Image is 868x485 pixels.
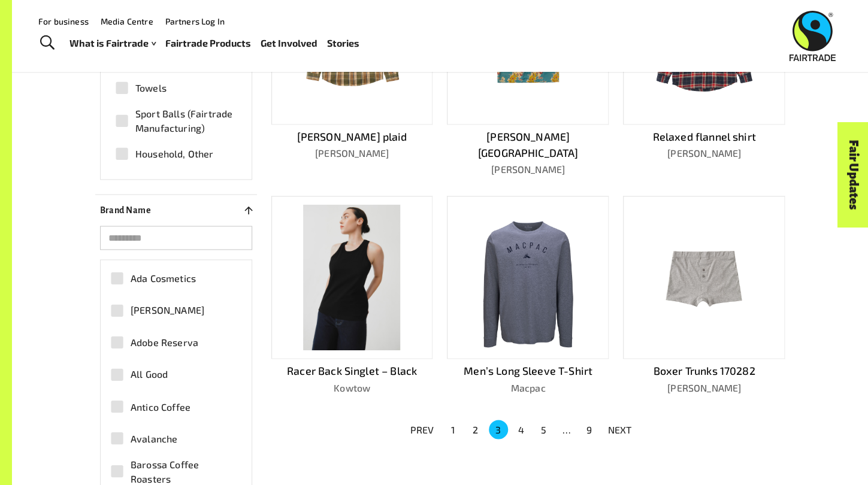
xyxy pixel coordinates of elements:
[271,196,433,395] a: Racer Back Singlet – BlackKowtow
[135,178,225,193] span: Duvets and Bedding
[327,35,359,52] a: Stories
[623,146,785,160] p: [PERSON_NAME]
[447,196,609,395] a: Men’s Long Sleeve T-ShirtMacpac
[32,28,62,58] a: Toggle Search
[135,107,235,135] span: Sport Balls (Fairtrade Manufacturing)
[512,420,531,439] button: Go to page 4
[131,303,204,317] span: [PERSON_NAME]
[403,419,441,440] button: PREV
[135,81,167,95] span: Towels
[271,363,433,379] p: Racer Back Singlet – Black
[100,203,152,217] p: Brand Name
[131,431,177,445] span: Avalanche
[489,420,508,439] button: page 3
[271,146,433,160] p: [PERSON_NAME]
[466,420,485,439] button: Go to page 2
[623,129,785,145] p: Relaxed flannel shirt
[447,162,609,177] p: [PERSON_NAME]
[534,420,554,439] button: Go to page 5
[165,35,251,52] a: Fairtrade Products
[69,35,156,52] a: What is Fairtrade
[608,422,632,436] p: NEXT
[135,147,213,161] span: Household, Other
[403,419,639,440] nav: pagination navigation
[131,399,190,414] span: Antico Coffee
[447,129,609,160] p: [PERSON_NAME][GEOGRAPHIC_DATA]
[447,363,609,379] p: Men’s Long Sleeve T-Shirt
[447,380,609,395] p: Macpac
[165,16,225,26] a: Partners Log In
[410,422,434,436] p: PREV
[271,380,433,395] p: Kowtow
[261,35,317,52] a: Get Involved
[131,335,198,350] span: Adobe Reserva
[557,422,576,436] div: …
[790,11,836,61] img: Fairtrade Australia New Zealand logo
[271,129,433,145] p: [PERSON_NAME] plaid
[623,363,785,379] p: Boxer Trunks 170282
[623,196,785,395] a: Boxer Trunks 170282[PERSON_NAME]
[623,380,785,395] p: [PERSON_NAME]
[95,199,257,221] button: Brand Name
[101,16,153,26] a: Media Centre
[131,367,168,381] span: All Good
[131,271,196,286] span: Ada Cosmetics
[601,419,639,440] button: NEXT
[580,420,599,439] button: Go to page 9
[443,420,462,439] button: Go to page 1
[38,16,89,26] a: For business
